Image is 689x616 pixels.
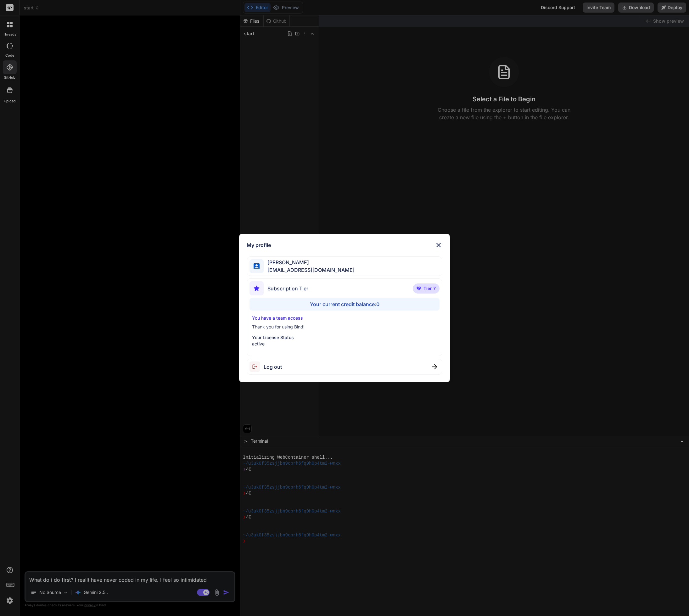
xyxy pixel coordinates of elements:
[267,285,308,292] span: Subscription Tier
[432,364,437,369] img: close
[264,363,282,371] span: Log out
[249,298,439,311] div: Your current credit balance: 0
[417,287,421,290] img: premium
[264,266,355,274] span: [EMAIL_ADDRESS][DOMAIN_NAME]
[423,285,436,292] span: Tier 7
[252,315,437,321] p: You have a team access
[247,241,271,249] h1: My profile
[249,361,264,372] img: logout
[252,334,437,341] p: Your License Status
[435,241,442,249] img: close
[252,341,437,347] p: active
[254,263,260,269] img: profile
[249,281,264,295] img: subscription
[264,259,355,266] span: [PERSON_NAME]
[252,324,437,330] p: Thank you for using Bind!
